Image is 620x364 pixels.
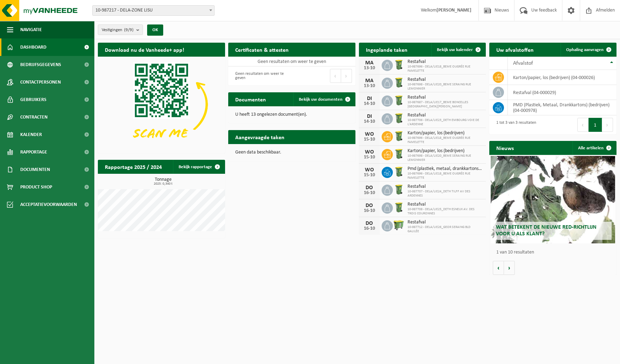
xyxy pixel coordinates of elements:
span: Vestigingen [102,25,134,35]
button: Volgende [504,261,515,275]
div: MA [362,60,376,66]
div: DO [362,203,376,208]
span: Contactpersonen [20,73,61,91]
img: WB-0240-HPE-GN-50 [393,166,405,178]
img: WB-0240-HPE-GN-50 [393,77,405,88]
span: Pmd (plastiek, metaal, drankkartons) (bedrijven) [408,166,483,172]
h2: Uw afvalstoffen [489,43,541,56]
div: 13-10 [362,84,376,88]
div: 15-10 [362,173,376,178]
span: Dashboard [20,38,46,56]
button: 1 [589,118,602,132]
span: Restafval [408,220,483,225]
a: Wat betekent de nieuwe RED-richtlijn voor u als klant? [491,156,615,243]
span: 10-987698 - DELA/LIE20_BEME SERAING RUE LEMONNIER [408,83,483,91]
td: karton/papier, los (bedrijven) (04-000026) [508,70,617,85]
span: Product Shop [20,178,52,196]
span: Restafval [408,59,483,65]
span: Wat betekent de nieuwe RED-richtlijn voor u als klant? [496,224,597,237]
img: Download de VHEPlus App [98,57,225,152]
img: WB-0660-HPE-GN-50 [393,219,405,231]
span: Acceptatievoorwaarden [20,196,77,213]
div: DO [362,185,376,191]
div: MA [362,78,376,84]
count: (9/9) [124,28,134,32]
button: Next [602,118,613,132]
span: Karton/papier, los (bedrijven) [408,130,483,136]
td: Geen resultaten om weer te geven [228,57,355,66]
span: 10-987217 - DELA-ZONE LISU [93,6,214,15]
button: OK [147,24,163,36]
h2: Rapportage 2025 / 2024 [98,160,169,173]
div: 15-10 [362,137,376,142]
img: WB-0240-HPE-GN-50 [393,59,405,71]
div: 16-10 [362,191,376,195]
span: 10-987687 - DELA/LIE17_BEME BONCELLES [GEOGRAPHIC_DATA][PERSON_NAME] [408,100,483,109]
button: Vestigingen(9/9) [98,24,143,35]
div: 14-10 [362,101,376,106]
button: Vorige [493,261,504,275]
a: Bekijk rapportage [173,160,224,174]
p: U heeft 13 ongelezen document(en). [235,112,348,117]
a: Bekijk uw documenten [293,92,355,106]
span: 10-987706 - DELA/LIE23_DETH EMBOURG VOIE DE L'ARDENNE [408,118,483,127]
span: 2025: 0,340 t [101,182,225,186]
span: 10-987712 - DELA/LIE26_GEOR SERAING BLD GALILÉE [408,225,483,234]
span: Bedrijfsgegevens [20,56,61,73]
button: Next [341,69,352,83]
span: Gebruikers [20,91,46,108]
span: Bekijk uw kalender [437,48,473,52]
div: DI [362,96,376,101]
span: 10-987696 - DELA/LIE18_BEME OUGRÉE RUE FAMELETTE [408,172,483,180]
div: DO [362,221,376,226]
div: Geen resultaten om weer te geven [232,68,288,84]
td: restafval (04-000029) [508,85,617,100]
span: Karton/papier, los (bedrijven) [408,148,483,154]
p: 1 van 10 resultaten [496,250,613,255]
a: Bekijk uw kalender [431,43,485,57]
p: Geen data beschikbaar. [235,150,348,155]
div: 16-10 [362,226,376,231]
h2: Download nu de Vanheede+ app! [98,43,191,56]
span: 10-987696 - DELA/LIE18_BEME OUGRÉE RUE FAMELETTE [408,136,483,144]
div: WO [362,131,376,137]
div: WO [362,167,376,173]
div: 15-10 [362,155,376,160]
span: Navigatie [20,21,42,38]
div: 1 tot 3 van 3 resultaten [493,117,536,133]
div: 14-10 [362,119,376,124]
h3: Tonnage [101,177,225,186]
img: WB-0240-HPE-GN-50 [393,201,405,213]
span: Restafval [408,113,483,118]
span: 10-987708 - DELA/LIE25_DETH ESNEUX AV. DES TROIS COURONNES [408,207,483,216]
td: PMD (Plastiek, Metaal, Drankkartons) (bedrijven) (04-000978) [508,100,617,115]
span: Bekijk uw documenten [299,97,343,102]
span: 10-987698 - DELA/LIE20_BEME SERAING RUE LEMONNIER [408,154,483,162]
h2: Nieuws [489,141,521,155]
div: 13-10 [362,66,376,71]
img: WB-0240-HPE-GN-50 [393,148,405,160]
h2: Certificaten & attesten [228,43,296,56]
div: 16-10 [362,208,376,213]
img: WB-0240-HPE-GN-50 [393,184,405,195]
span: Documenten [20,161,50,178]
img: WB-0240-HPE-GN-50 [393,112,405,124]
span: Restafval [408,202,483,207]
button: Previous [330,69,341,83]
strong: [PERSON_NAME] [437,8,471,13]
a: Alle artikelen [572,141,616,155]
span: Restafval [408,95,483,100]
button: Previous [577,118,589,132]
span: 10-987707 - DELA/LIE24_DETH TILFF AV DES ARDENNES [408,190,483,198]
span: Kalender [20,126,42,143]
div: DI [362,114,376,119]
h2: Aangevraagde taken [228,130,291,144]
span: Afvalstof [513,60,533,66]
span: Rapportage [20,143,47,161]
div: WO [362,149,376,155]
span: Contracten [20,108,48,126]
span: 10-987696 - DELA/LIE18_BEME OUGRÉE RUE FAMELETTE [408,65,483,73]
span: 10-987217 - DELA-ZONE LISU [92,5,215,16]
a: Ophaling aanvragen [561,43,616,57]
span: Restafval [408,77,483,83]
